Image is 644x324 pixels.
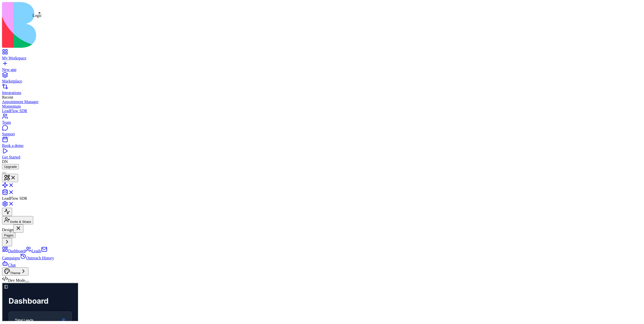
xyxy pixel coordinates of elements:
[2,143,642,148] div: Book a demo
[2,100,642,104] a: Appointment Manager
[2,216,33,224] button: Invite & Share
[2,91,642,95] div: Integrations
[2,104,642,109] a: Momentum
[2,155,642,159] div: Get Started
[2,132,642,136] div: Support
[12,34,31,39] div: Total Leads
[2,256,20,260] span: Campaigns
[2,263,16,267] a: Chat
[2,74,642,84] a: Marketplace
[2,196,27,200] span: LeadFlow SDR
[2,159,8,164] span: DN
[2,51,642,60] a: My Workspace
[20,256,54,260] a: Outreach History
[2,116,642,125] a: Team
[6,13,46,22] h1: Dashboard
[8,278,25,282] span: Dev Mode
[8,249,25,253] span: Dashboard
[2,2,204,48] img: logo
[26,256,54,260] span: Outreach History
[31,249,41,253] span: Leads
[2,139,642,148] a: Book a demo
[4,233,14,237] span: Pages
[2,120,642,125] div: Team
[2,63,642,72] a: New app
[32,13,42,18] div: Logic
[2,249,25,253] a: Dashboard
[2,127,642,136] a: Support
[25,249,41,253] a: Leads
[2,67,642,72] div: New app
[2,233,16,238] button: Pages
[2,164,19,169] a: Upgrade
[2,150,642,159] a: Get Started
[2,79,642,84] div: Marketplace
[2,164,19,169] button: Upgrade
[2,95,13,99] span: Recent
[2,109,642,113] a: LeadFlow SDR
[2,56,642,60] div: My Workspace
[2,86,642,95] a: Integrations
[8,263,16,267] span: Chat
[2,267,28,276] button: Theme
[2,228,13,232] span: Design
